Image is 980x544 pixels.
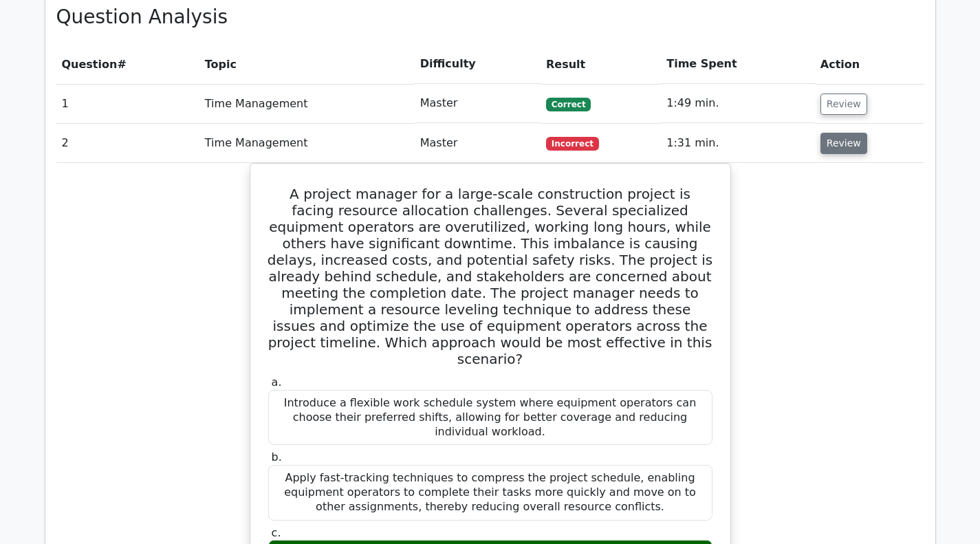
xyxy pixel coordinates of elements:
[546,98,591,111] span: Correct
[62,58,118,71] span: Question
[56,84,199,123] td: 1
[272,376,282,389] span: a.
[415,45,541,84] th: Difficulty
[820,94,867,115] button: Review
[820,133,867,154] button: Review
[268,390,712,445] div: Introduce a flexible work schedule system where equipment operators can choose their preferred sh...
[661,84,815,123] td: 1:49 min.
[546,137,599,151] span: Incorrect
[199,124,415,163] td: Time Management
[272,526,281,539] span: c.
[541,45,661,84] th: Result
[199,84,415,123] td: Time Management
[267,186,714,367] h5: A project manager for a large-scale construction project is facing resource allocation challenges...
[56,45,199,84] th: #
[415,84,541,123] td: Master
[661,45,815,84] th: Time Spent
[661,124,815,163] td: 1:31 min.
[268,465,712,520] div: Apply fast-tracking techniques to compress the project schedule, enabling equipment operators to ...
[199,45,415,84] th: Topic
[56,124,199,163] td: 2
[815,45,924,84] th: Action
[415,124,541,163] td: Master
[272,450,282,464] span: b.
[56,6,924,29] h3: Question Analysis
